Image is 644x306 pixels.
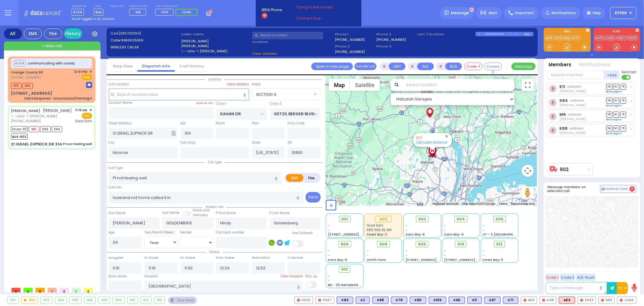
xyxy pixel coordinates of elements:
[593,10,601,16] span: Help
[180,256,195,260] label: On Scene
[89,108,92,113] span: ✕
[341,241,349,247] span: 906
[356,297,370,304] div: BLS
[444,133,450,139] button: Close
[11,134,28,140] span: BUS-902
[559,126,568,131] a: K88
[329,79,350,91] button: Show street map
[108,63,137,69] a: Map View
[11,108,40,113] a: [PERSON_NAME]
[297,299,300,302] img: red-radio-icon.svg
[227,82,249,87] label: Clear address
[171,131,176,136] span: Other building occupants
[127,297,138,304] div: 910
[552,10,576,16] span: Notifications
[162,210,179,215] label: Last Name
[620,98,626,103] span: TR
[511,63,536,70] button: Message
[24,96,92,101] div: Delta Response - Unconscious/Fainting D
[483,249,485,253] span: -
[262,7,282,13] span: BRIA Phone
[570,98,584,103] span: unknown
[568,112,582,117] span: unknown
[328,228,330,232] span: -
[606,104,622,107] a: Send again
[503,297,518,304] div: K71
[613,98,619,103] span: SO
[84,297,96,304] div: 906
[11,70,43,75] a: Orange County 911
[617,282,628,294] button: 10-4
[489,10,497,16] span: Alert
[449,297,465,304] div: K65
[286,174,303,182] label: EMS
[270,101,282,106] label: Cross 2
[252,32,323,39] input: Search a contact
[593,30,640,34] label: KJFD
[24,288,33,292] span: 0
[154,297,165,304] div: 913
[36,288,45,292] span: 0
[610,7,636,19] button: Ky100
[280,274,303,279] label: Clear hospital
[180,140,195,145] label: Township
[94,5,104,8] label: Lines
[379,241,387,247] span: 908
[376,37,406,42] label: [PHONE_NUMBER]
[576,274,596,281] button: ALS-Rush
[193,213,208,217] span: members
[559,89,586,93] span: Shlome Tyrnauer
[109,230,115,235] label: Age
[601,299,604,302] img: red-radio-icon.svg
[180,121,186,126] label: Apt
[606,84,612,90] span: DR
[111,38,179,43] label: Caller:
[418,32,476,37] label: Last 3 location
[109,82,129,87] label: Call Location
[303,174,320,182] label: Fire
[216,256,234,260] label: From Scene
[109,89,249,100] input: Search location here
[287,121,305,126] label: Entry Code
[444,228,446,232] span: -
[14,60,26,67] button: KY24
[522,165,534,177] button: Map camera controls
[113,297,124,304] div: 909
[545,36,554,40] a: M14
[318,299,321,302] img: red-radio-icon.svg
[367,228,392,232] span: K88, K84, K11, M9
[328,249,330,253] span: -
[564,36,572,40] a: bay
[573,36,580,40] a: K71
[620,125,626,131] span: TR
[296,16,344,21] a: Connect Now
[109,121,132,126] label: Street Address
[94,9,104,16] span: Bay
[542,299,545,302] img: red-radio-icon.svg
[252,121,259,126] label: Floor
[11,75,41,80] span: [PHONE_NUMBER]
[570,126,584,131] span: unknown
[405,249,407,253] span: -
[216,121,225,126] label: Room
[256,92,276,98] span: SECTION 4
[425,106,435,124] div: MOSHE YITZCHOK GOLDENBERG
[389,63,405,70] button: UNIT
[162,10,168,15] span: FD11
[216,230,245,235] label: Call back number
[559,131,586,135] span: Mordechai Ungar
[109,211,126,216] label: First Name
[72,5,87,8] label: Dispatcher
[418,216,426,222] span: 903
[405,253,407,258] span: -
[136,10,141,15] span: M9
[294,297,313,304] div: FD20
[580,299,583,302] img: red-radio-icon.svg
[467,297,482,304] div: BLS
[341,266,348,272] span: 913
[144,256,158,260] label: En Route
[613,125,619,131] span: SO
[367,232,387,237] span: Forest Bay-2
[444,258,501,262] span: [STREET_ADDRESS][PERSON_NAME]
[11,83,21,89] span: M13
